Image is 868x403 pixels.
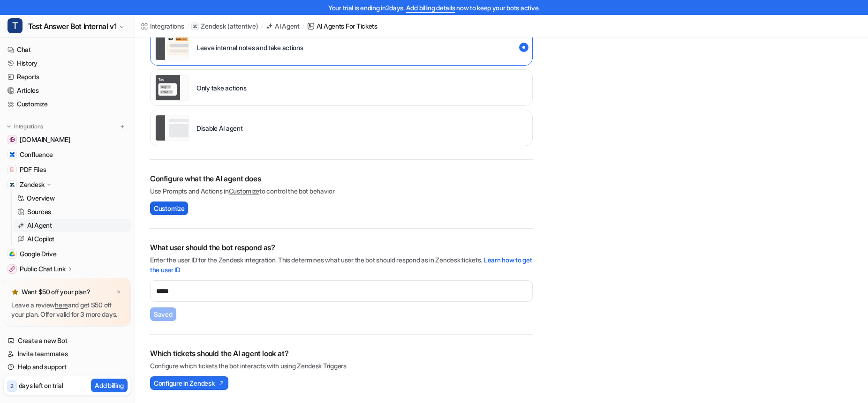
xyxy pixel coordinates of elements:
[150,21,184,31] div: Integrations
[4,247,131,261] a: Google DriveGoogle Drive
[9,152,15,157] img: Confluence
[150,307,176,321] button: Saved
[154,203,184,213] span: Customize
[20,165,46,174] span: PDF Files
[4,97,131,111] a: Customize
[14,219,131,232] a: AI Agent
[150,29,533,66] div: live::internal_reply
[261,22,263,30] span: /
[4,70,131,83] a: Reports
[307,21,377,31] a: AI Agents for tickets
[196,123,243,133] p: Disable AI agent
[19,381,63,390] p: days left on trial
[9,266,15,272] img: Public Chat Link
[27,194,55,203] p: Overview
[95,381,124,390] p: Add billing
[302,22,304,30] span: /
[11,300,123,319] p: Leave a review and get $50 off your plan. Offer valid for 3 more days.
[8,18,23,33] span: T
[20,180,45,189] p: Zendesk
[227,22,258,31] p: ( attentive )
[20,135,70,144] span: [DOMAIN_NAME]
[317,21,377,31] div: AI Agents for tickets
[265,21,300,31] a: AI Agent
[9,167,15,172] img: PDF Files
[14,232,131,246] a: AI Copilot
[4,122,46,131] button: Integrations
[20,264,66,274] p: Public Chat Link
[55,301,68,309] a: here
[154,378,214,388] span: Configure in Zendesk
[4,84,131,97] a: Articles
[150,361,533,371] p: Configure which tickets the bot interacts with using Zendesk Triggers
[14,205,131,218] a: Sources
[229,187,259,195] a: Customize
[14,123,43,130] p: Integrations
[116,289,121,295] img: x
[275,21,300,31] div: AI Agent
[119,123,126,130] img: menu_add.svg
[20,249,57,259] span: Google Drive
[150,69,533,106] div: live::disabled
[150,242,533,253] h2: What user should the bot respond as?
[150,376,228,390] button: Configure in Zendesk
[150,186,533,196] p: Use Prompts and Actions in to control the bot behavior
[150,256,532,274] a: Learn how to get the user ID
[4,148,131,161] a: ConfluenceConfluence
[201,22,226,31] p: Zendesk
[9,182,15,187] img: Zendesk
[27,207,51,216] p: Sources
[150,173,533,184] h2: Configure what the AI agent does
[10,382,14,390] p: 2
[4,334,131,347] a: Create a new Bot
[4,163,131,176] a: PDF FilesPDF Files
[150,348,533,359] h2: Which tickets should the AI agent look at?
[11,288,19,296] img: star
[4,57,131,70] a: History
[154,309,173,319] span: Saved
[14,192,131,205] a: Overview
[141,21,184,31] a: Integrations
[20,150,53,159] span: Confluence
[4,43,131,56] a: Chat
[187,22,189,30] span: /
[28,20,116,33] span: Test Answer Bot Internal v1
[150,201,188,215] button: Customize
[9,251,15,257] img: Google Drive
[6,123,12,130] img: expand menu
[191,22,258,31] a: Zendesk(attentive)
[22,287,91,297] p: Want $50 off your plan?
[196,83,246,93] p: Only take actions
[150,255,533,275] p: Enter the user ID for the Zendesk integration. This determines what user the bot should respond a...
[9,137,15,142] img: www.attentive.com
[91,379,128,392] button: Add billing
[4,347,131,360] a: Invite teammates
[27,221,52,230] p: AI Agent
[406,4,455,12] a: Add billing details
[27,234,54,244] p: AI Copilot
[150,110,533,146] div: paused::disabled
[155,34,189,60] img: Leave internal notes and take actions
[196,43,303,52] p: Leave internal notes and take actions
[4,360,131,373] a: Help and support
[155,115,189,141] img: Disable AI agent
[4,133,131,146] a: www.attentive.com[DOMAIN_NAME]
[20,277,127,292] span: Explore all integrations
[155,75,189,101] img: Only take actions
